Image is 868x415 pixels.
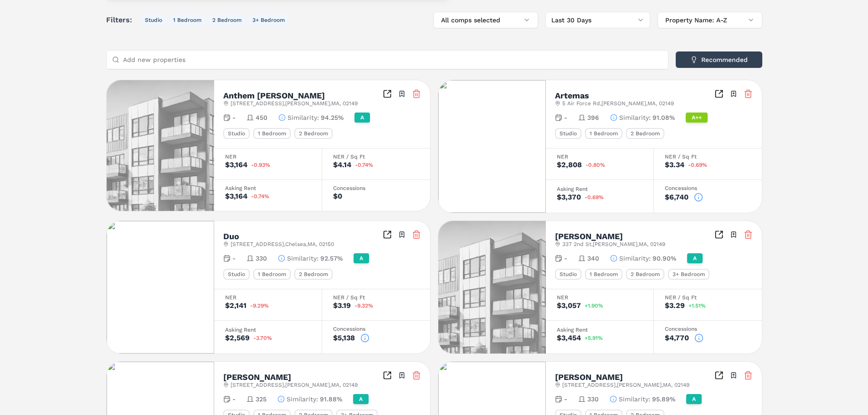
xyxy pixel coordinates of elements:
span: +5.91% [585,335,603,341]
div: $5,138 [333,334,355,342]
div: 2 Bedroom [294,269,333,280]
div: NER [557,154,642,159]
span: -0.69% [688,162,707,168]
span: 330 [587,395,599,404]
span: Similarity : [619,113,651,122]
a: Inspect Comparables [714,230,724,239]
div: $3.34 [665,161,684,169]
div: 1 Bedroom [585,128,622,139]
div: $3.29 [665,302,685,309]
button: All comps selected [433,12,538,28]
div: Studio [555,269,581,280]
div: 1 Bedroom [253,128,291,139]
h2: [PERSON_NAME] [223,373,291,381]
span: 325 [256,395,267,404]
span: +1.90% [585,303,603,308]
span: -9.29% [250,303,269,308]
span: -0.74% [355,162,373,168]
div: $3,370 [557,194,581,201]
button: 2 Bedroom [209,15,245,26]
span: - [564,113,567,122]
span: [STREET_ADDRESS] , [PERSON_NAME] , MA , 02149 [562,381,689,389]
div: Concessions [665,326,751,332]
div: NER / Sq Ft [333,154,419,159]
div: $0 [333,193,342,200]
span: Filters: [106,15,138,26]
button: Similarity:90.90% [610,254,676,263]
span: Similarity : [288,113,319,122]
div: Concessions [333,326,419,332]
span: [STREET_ADDRESS] , Chelsea , MA , 02150 [231,241,334,248]
button: 3+ Bedroom [249,15,288,26]
span: -0.69% [585,195,604,200]
span: 90.90% [652,254,676,263]
span: Similarity : [619,395,650,404]
div: 1 Bedroom [585,269,622,280]
div: Studio [555,128,581,139]
div: A [354,253,369,263]
span: 450 [256,113,267,122]
div: 1 Bedroom [253,269,291,280]
span: [STREET_ADDRESS] , [PERSON_NAME] , MA , 02149 [231,100,358,107]
div: 2 Bedroom [626,269,664,280]
div: 2 Bedroom [626,128,664,139]
div: Asking Rent [225,185,311,191]
span: 330 [256,254,267,263]
span: 91.88% [320,395,342,404]
span: [STREET_ADDRESS] , [PERSON_NAME] , MA , 02149 [231,381,358,389]
input: Add new properties [123,51,663,69]
span: - [564,254,567,263]
div: Asking Rent [557,327,642,333]
button: Studio [141,15,166,26]
a: Inspect Comparables [383,89,392,98]
div: Concessions [333,185,419,191]
div: NER / Sq Ft [665,295,751,300]
span: Similarity : [619,254,651,263]
span: -9.32% [354,303,373,308]
div: A [354,113,370,123]
span: - [232,395,236,404]
a: Inspect Comparables [714,371,724,380]
h2: Anthem [PERSON_NAME] [223,92,325,100]
h2: Artemas [555,92,589,100]
div: $2,569 [225,334,250,342]
div: NER [225,295,311,300]
div: Studio [223,269,250,280]
span: 95.89% [652,395,675,404]
div: NER [557,295,642,300]
div: 3+ Bedroom [668,269,709,280]
div: 2 Bedroom [294,128,333,139]
span: 396 [587,113,599,122]
div: A [686,394,702,404]
span: -0.74% [251,194,269,199]
div: $3,164 [225,193,247,200]
div: $2,808 [557,161,582,169]
button: 1 Bedroom [169,15,205,26]
div: A [353,394,369,404]
button: Similarity:92.57% [278,254,343,263]
div: NER / Sq Ft [333,295,419,300]
button: Similarity:91.08% [610,113,675,122]
div: Studio [223,128,250,139]
span: -0.93% [251,162,270,168]
div: Asking Rent [225,327,311,333]
button: Property Name: A-Z [657,12,762,28]
div: Concessions [665,185,751,191]
div: $3,057 [557,302,581,309]
div: NER / Sq Ft [665,154,751,159]
a: Inspect Comparables [714,89,724,98]
span: Similarity : [287,254,318,263]
div: $6,740 [665,194,688,201]
span: - [232,113,236,122]
span: 92.57% [320,254,343,263]
div: $4,770 [665,334,689,342]
div: A++ [686,113,708,123]
span: 94.25% [321,113,344,122]
span: Similarity : [287,395,318,404]
span: 91.08% [652,113,675,122]
span: -3.70% [253,335,272,341]
h2: Duo [223,232,239,241]
span: 5 Air Force Rd , [PERSON_NAME] , MA , 02149 [562,100,674,107]
span: - [564,395,567,404]
button: Similarity:91.88% [277,395,342,404]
